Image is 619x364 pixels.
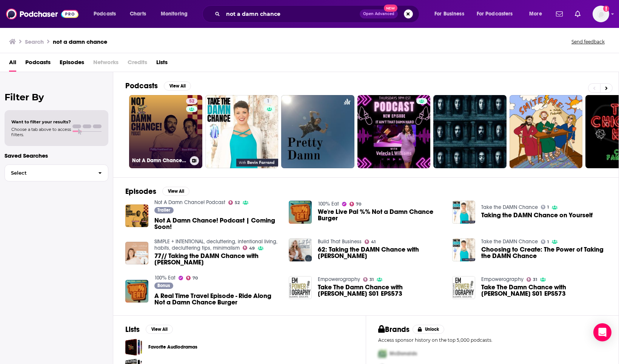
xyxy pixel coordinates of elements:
[25,56,51,72] a: Podcasts
[162,187,189,196] button: View All
[125,187,156,196] h2: Episodes
[60,56,84,72] span: Episodes
[452,201,475,224] img: Taking the DAMN Chance on Yourself
[11,119,71,124] span: Want to filter your results?
[318,201,339,207] a: 100% Eat
[360,9,398,18] button: Open AdvancedNew
[125,187,189,196] a: EpisodesView All
[434,9,464,19] span: For Business
[541,205,549,209] a: 1
[481,238,538,245] a: Take the DAMN Chance
[156,56,168,72] a: Lists
[370,278,374,281] span: 31
[154,293,280,306] a: A Real Time Travel Episode - Ride Along Not a Damn Chance Burger
[9,56,16,72] a: All
[318,246,443,259] span: 62: Taking the DAMN Chance with [PERSON_NAME]
[603,6,609,12] svg: Add a profile image
[365,240,376,244] a: 41
[154,217,280,230] a: Not A Damn Chance! Podcast | Coming Soon!
[572,8,584,20] a: Show notifications dropdown
[384,5,397,12] span: New
[154,253,280,266] span: 77// Taking the DAMN Chance with [PERSON_NAME]
[156,8,197,20] button: open menu
[375,346,390,361] img: First Pro Logo
[94,9,116,19] span: Podcasts
[209,5,427,23] div: Search podcasts, credits, & more...
[264,98,273,104] a: 1
[541,240,549,244] a: 1
[318,238,362,245] a: Build That Business
[161,9,188,19] span: Monitoring
[154,253,280,266] a: 77// Taking the DAMN Chance with Bevin Farrand
[125,280,148,303] a: A Real Time Travel Episode - Ride Along Not a Damn Chance Burger
[593,6,609,22] img: User Profile
[249,247,255,250] span: 49
[363,12,394,16] span: Open Advanced
[481,284,607,297] span: Take The Damn Chance with [PERSON_NAME] S01 EPS573
[6,7,79,21] img: Podchaser - Follow, Share and Rate Podcasts
[125,81,158,91] h2: Podcasts
[154,199,225,206] a: Not A Damn Chance! Podcast
[129,95,202,168] a: 52Not A Damn Chance! Podcast
[93,56,119,72] span: Networks
[378,325,410,334] h2: Brands
[378,337,607,343] p: Access sponsor history on the top 5,000 podcasts.
[524,8,551,20] button: open menu
[593,323,611,341] div: Open Intercom Messenger
[154,275,176,281] a: 100% Eat
[125,325,140,334] h2: Lists
[477,9,513,19] span: For Podcasters
[157,208,170,212] span: Trailer
[481,246,607,259] a: Choosing to Create: The Power of Taking the DAMN Chance
[593,6,609,22] button: Show profile menu
[125,339,142,356] a: Favorite Audiodramas
[25,38,44,45] h3: Search
[318,284,443,297] a: Take The Damn Chance with Bevin Farrand S01 EPS573
[125,325,173,334] a: ListsView All
[481,276,524,283] a: Empowerography
[125,81,191,91] a: PodcastsView All
[429,8,474,20] button: open menu
[164,81,191,91] button: View All
[88,8,126,20] button: open menu
[132,157,187,164] h3: Not A Damn Chance! Podcast
[5,164,108,181] button: Select
[529,9,542,19] span: More
[205,95,279,168] a: 1
[148,343,197,351] a: Favorite Audiodramas
[53,38,107,45] h3: not a damn chance
[125,8,151,20] a: Charts
[289,238,312,261] img: 62: Taking the DAMN Chance with Bevin Ferrand
[553,8,566,20] a: Show notifications dropdown
[5,92,108,103] h2: Filter By
[235,201,240,204] span: 52
[533,278,537,281] span: 31
[289,276,312,299] img: Take The Damn Chance with Bevin Farrand S01 EPS573
[452,276,475,299] img: Take The Damn Chance with Bevin Farrand S01 EPS573
[154,238,277,251] a: SIMPLE + INTENTIONAL, decluttering, intentional living, habits, decluttering tips, minimalism
[157,283,170,288] span: Bonus
[390,350,417,357] span: McDonalds
[228,200,240,205] a: 52
[547,240,549,244] span: 1
[186,276,198,280] a: 70
[186,98,197,104] a: 52
[128,56,147,72] span: Credits
[223,8,360,20] input: Search podcasts, credits, & more...
[289,201,312,224] a: We're Live Pal %% Not a Damn Chance Burger
[5,170,92,175] span: Select
[318,284,443,297] span: Take The Damn Chance with [PERSON_NAME] S01 EPS573
[593,6,609,22] span: Logged in as sarahhallprinc
[413,325,445,334] button: Unlock
[363,277,374,282] a: 31
[125,204,148,227] img: Not A Damn Chance! Podcast | Coming Soon!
